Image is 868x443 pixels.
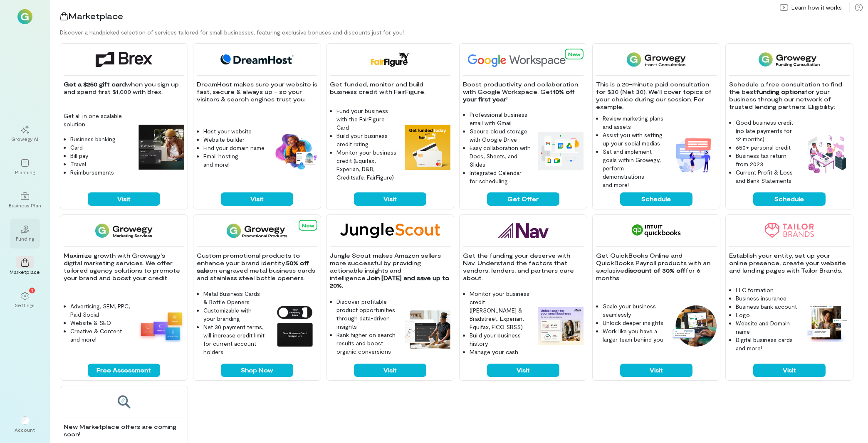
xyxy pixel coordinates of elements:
[70,143,132,152] li: Card
[470,111,531,127] li: Professional business email with Gmail
[70,135,132,143] li: Business banking
[10,285,40,315] a: Settings
[603,319,664,327] li: Unlock deeper insights
[405,125,450,170] img: FairFigure feature
[736,286,797,294] li: LLC formation
[736,294,797,303] li: Business insurance
[10,119,40,149] a: Growegy AI
[736,319,797,336] li: Website and Domain name
[603,131,664,148] li: Assist you with setting up your social medias
[354,364,426,377] button: Visit
[470,169,531,185] li: Integrated Calendar for scheduling
[791,3,842,12] span: Learn how it works
[405,310,450,349] img: Jungle Scout feature
[96,52,152,67] img: Brex
[88,192,160,206] button: Visit
[330,274,451,289] strong: Join [DATE] and save up to 20%.
[736,118,797,143] li: Good business credit (no late payments for 12 months)
[463,52,585,67] img: Google Workspace
[671,305,717,347] img: QuickBooks feature
[10,410,40,440] div: Account
[603,148,664,189] li: Set and implement goals within Growegy, perform demonstrations and more!
[632,223,681,238] img: QuickBooks
[60,28,868,37] div: Discover a handpicked selection of services tailored for small businesses, featuring exclusive bo...
[487,364,559,377] button: Visit
[70,168,132,177] li: Reimbursements
[603,114,664,131] li: Review marketing plans and assets
[498,223,549,238] img: Nav
[9,202,41,209] div: Business Plan
[70,319,132,327] li: Website & SEO
[336,298,398,331] li: Discover profitable product opportunities through data-driven insights
[753,364,826,377] button: Visit
[12,135,39,142] div: Growegy AI
[671,132,717,177] img: 1-on-1 Consultation feature
[463,88,576,103] strong: 10% off your first year
[302,222,314,228] span: New
[627,52,685,67] img: 1-on-1 Consultation
[272,303,317,349] img: Growegy Promo Products feature
[736,168,797,185] li: Current Profit & Loss and Bank Statements
[10,185,40,215] a: Business Plan
[117,394,131,409] img: Coming soon
[15,426,35,433] div: Account
[538,307,584,345] img: Nav feature
[218,52,297,67] img: DreamHost
[336,107,398,132] li: Fund your business with the FairFigure Card
[336,148,398,182] li: Monitor your business credit (Equifax, Experian, D&B, Creditsafe, FairFigure)
[470,144,531,169] li: Easy collaboration with Docs, Sheets, and Slides
[729,81,850,111] p: Schedule a free consultation to find the best for your business through our network of trusted le...
[272,132,317,170] img: DreamHost feature
[470,348,531,356] li: Manage your cash
[10,268,40,275] div: Marketplace
[596,81,717,111] p: This is a 20-minute paid consultation for $30 (Net 30). We’ll cover topics of your choice during ...
[736,143,797,152] li: 650+ personal credit
[624,267,685,274] strong: discount of 30% off
[138,310,184,342] img: Growegy - Marketing Services feature
[596,252,717,282] p: Get QuickBooks Online and QuickBooks Payroll products with an exclusive for 6 months.
[64,112,132,128] p: Get all in one scalable solution
[336,132,398,148] li: Build your business credit rating
[354,192,426,206] button: Visit
[487,192,559,206] button: Get Offer
[10,152,40,182] a: Planning
[10,252,40,282] a: Marketplace
[568,51,580,57] span: New
[64,81,126,88] strong: Get a $250 gift card
[203,135,265,144] li: Website builder
[736,336,797,352] li: Digital business cards and more!
[70,302,132,319] li: Advertising, SEM, PPC, Paid Social
[197,81,317,103] p: DreamHost makes sure your website is fast, secure & always up - so your visitors & search engines...
[370,52,410,67] img: FairFigure
[620,192,692,206] button: Schedule
[620,364,692,377] button: Visit
[736,152,797,168] li: Business tax return from 2023
[31,286,33,294] span: 1
[64,423,184,438] p: New Marketplace offers are coming soon!
[336,331,398,356] li: Rank higher on search results and boost organic conversions
[470,290,531,331] li: Monitor your business credit ([PERSON_NAME] & Bradstreet, Experian, Equifax, FICO SBSS)
[227,223,288,238] img: Growegy Promo Products
[203,127,265,135] li: Host your website
[470,127,531,144] li: Secure cloud storage with Google Drive
[340,223,440,238] img: Jungle Scout
[603,302,664,319] li: Scale your business seamlessly
[138,125,184,170] img: Brex feature
[463,81,584,103] p: Boost productivity and collaboration with Google Workspace. Get !
[203,144,265,152] li: Find your domain name
[64,252,184,282] p: Maximize growth with Growegy's digital marketing services. We offer tailored agency solutions to ...
[10,219,40,249] a: Funding
[221,364,293,377] button: Shop Now
[729,252,850,274] p: Establish your entity, set up your online presence, create your website and landing pages with Ta...
[804,132,850,177] img: Funding Consultation feature
[70,327,132,344] li: Creative & Content and more!
[759,52,820,67] img: Funding Consultation
[203,306,265,323] li: Customizable with your branding
[203,152,265,169] li: Email hosting and more!
[203,290,265,306] li: Metal Business Cards & Bottle Openers
[64,81,184,96] p: when you sign up and spend first $1,000 with Brex.
[330,252,450,289] p: Jungle Scout makes Amazon sellers more successful by providing actionable insights and intelligence.
[538,132,584,170] img: Google Workspace feature
[804,303,850,342] img: Tailor Brands feature
[70,160,132,168] li: Travel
